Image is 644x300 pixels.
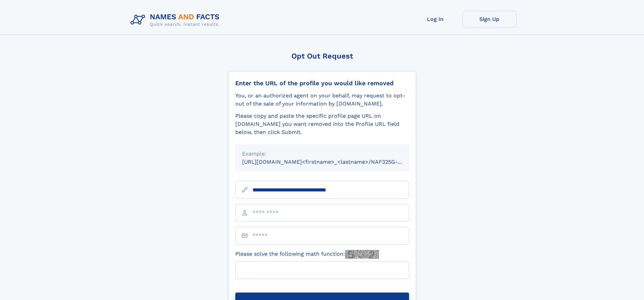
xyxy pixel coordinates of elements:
small: [URL][DOMAIN_NAME]<firstname>_<lastname>/NAF325G-xxxxxxxx [242,159,422,165]
div: Enter the URL of the profile you would like removed [235,79,409,87]
a: Log In [408,11,462,27]
img: Logo Names and Facts [128,11,225,29]
a: Sign Up [462,11,517,27]
div: You, or an authorized agent on your behalf, may request to opt-out of the sale of your informatio... [235,92,409,108]
div: Opt Out Request [228,52,416,60]
label: Please solve the following math function: [235,250,379,259]
div: Please copy and paste the specific profile page URL on [DOMAIN_NAME] you want removed into the Pr... [235,112,409,136]
div: Example: [242,150,402,158]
